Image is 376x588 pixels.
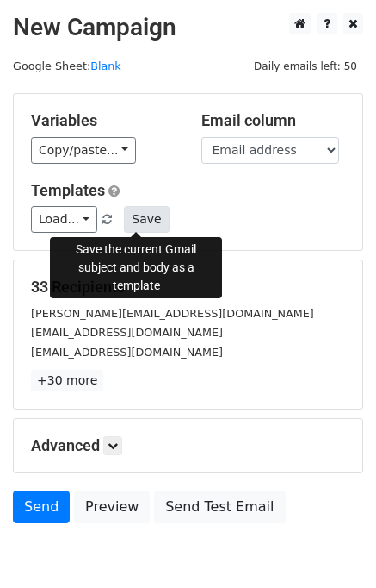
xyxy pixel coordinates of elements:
iframe: Chat Widget [290,505,376,588]
small: [EMAIL_ADDRESS][DOMAIN_NAME] [31,346,223,359]
a: Load... [31,206,97,233]
a: Copy/paste... [31,137,136,164]
a: Daily emails left: 50 [248,59,363,72]
small: [PERSON_NAME][EMAIL_ADDRESS][DOMAIN_NAME] [31,307,314,320]
small: Google Sheet: [13,59,121,72]
span: Daily emails left: 50 [248,57,363,76]
h5: Advanced [31,436,345,455]
a: +30 more [31,370,103,391]
h2: New Campaign [13,13,363,42]
h5: 33 Recipients [31,278,345,297]
small: [EMAIL_ADDRESS][DOMAIN_NAME] [31,326,223,339]
div: Save the current Gmail subject and body as a template [50,237,222,298]
a: Templates [31,181,105,199]
a: Blank [90,59,121,72]
button: Save [124,206,169,233]
a: Send Test Email [154,491,285,523]
a: Preview [74,491,150,523]
h5: Email column [201,111,346,130]
h5: Variables [31,111,176,130]
a: Send [13,491,70,523]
